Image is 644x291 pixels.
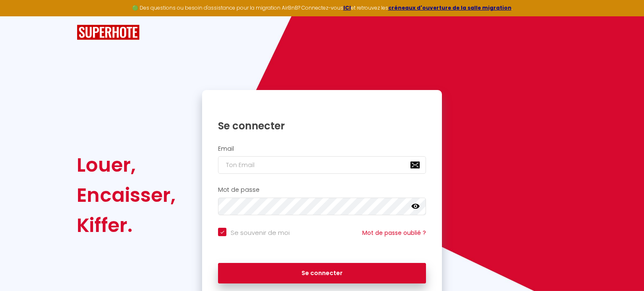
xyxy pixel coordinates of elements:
h2: Email [218,145,426,152]
div: Louer, [77,150,176,180]
a: ICI [343,4,351,11]
div: Kiffer. [77,210,176,240]
h2: Mot de passe [218,186,426,193]
img: SuperHote logo [77,25,140,40]
button: Se connecter [218,263,426,284]
input: Ton Email [218,156,426,174]
a: créneaux d'ouverture de la salle migration [388,4,512,11]
div: Encaisser, [77,180,176,210]
a: Mot de passe oublié ? [362,229,426,237]
h1: Se connecter [218,119,426,132]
